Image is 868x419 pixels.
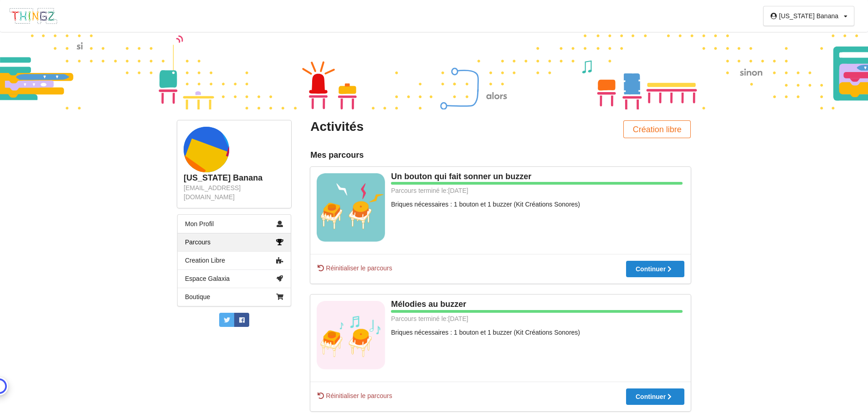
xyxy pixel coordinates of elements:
[317,391,392,400] span: Réinitialiser le parcours
[636,266,675,272] div: Continuer
[317,264,392,273] span: Réinitialiser le parcours
[310,150,691,160] div: Mes parcours
[623,120,691,138] button: Création libre
[626,261,684,277] button: Continuer
[184,183,285,202] div: [EMAIL_ADDRESS][DOMAIN_NAME]
[626,388,684,405] button: Continuer
[317,299,684,310] div: Mélodies au buzzer
[317,200,684,209] div: Briques nécessaires : 1 bouton et 1 buzzer (Kit Créations Sonores)
[184,173,285,183] div: [US_STATE] Banana
[317,186,683,195] div: Parcours terminé le: [DATE]
[178,251,291,269] a: Creation Libre
[636,393,675,400] div: Continuer
[178,288,291,306] a: Boutique
[317,328,684,337] div: Briques nécessaires : 1 bouton et 1 buzzer (Kit Créations Sonores)
[178,233,291,251] a: Parcours
[9,7,58,25] img: thingz_logo.png
[310,119,494,135] div: Activités
[178,269,291,288] a: Espace Galaxia
[317,314,683,323] div: Parcours terminé le: [DATE]
[178,215,291,233] a: Mon Profil
[779,13,838,19] div: [US_STATE] Banana
[317,173,385,242] img: vignettes_ve.jpg
[317,171,684,182] div: Un bouton qui fait sonner un buzzer
[317,301,385,369] img: vignette+buzzer+note.png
